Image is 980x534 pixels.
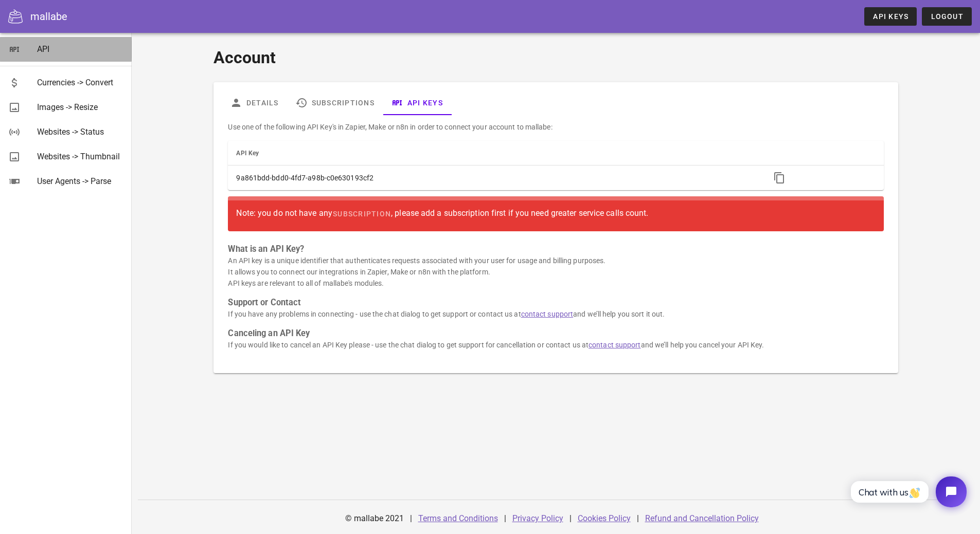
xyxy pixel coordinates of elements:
[37,78,123,87] div: Currencies -> Convert
[228,297,883,308] h3: Support or Contact
[645,513,759,523] a: Refund and Cancellation Policy
[578,513,631,523] a: Cookies Policy
[37,102,123,112] div: Images -> Resize
[930,12,964,21] span: Logout
[30,9,67,24] div: mallabe
[236,205,875,223] div: Note: you do not have any , please add a subscription first if you need greater service calls count.
[332,205,391,223] a: subscription
[37,44,123,54] div: API
[228,165,762,190] td: 9a861bdd-bdd0-4fd7-a98b-c0e630193cf2
[228,328,883,339] h3: Canceling an API Key
[228,339,883,351] p: If you would like to cancel an API Key please - use the chat dialog to get support for cancellati...
[332,210,391,218] span: subscription
[418,513,498,523] a: Terms and Conditions
[864,7,917,26] a: API Keys
[339,506,410,531] div: © mallabe 2021
[228,255,883,289] p: An API key is a unique identifier that authenticates requests associated with your user for usage...
[512,513,563,523] a: Privacy Policy
[228,244,883,255] h3: What is an API Key?
[840,468,975,516] iframe: Tidio Chat
[504,506,506,531] div: |
[213,45,898,70] h1: Account
[521,310,574,318] a: contact support
[410,506,412,531] div: |
[922,7,972,26] button: Logout
[228,308,883,320] p: If you have any problems in connecting - use the chat dialog to get support or contact us at and ...
[37,176,123,186] div: User Agents -> Parse
[637,506,639,531] div: |
[222,90,287,115] a: Details
[228,121,883,133] p: Use one of the following API Key's in Zapier, Make or n8n in order to connect your account to mal...
[37,127,123,137] div: Websites -> Status
[37,152,123,161] div: Websites -> Thumbnail
[872,12,908,21] span: API Keys
[589,341,641,349] a: contact support
[236,150,259,157] span: API Key
[228,141,762,165] th: API Key: Not sorted. Activate to sort ascending.
[569,506,572,531] div: |
[383,90,451,115] a: API Keys
[287,90,383,115] a: Subscriptions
